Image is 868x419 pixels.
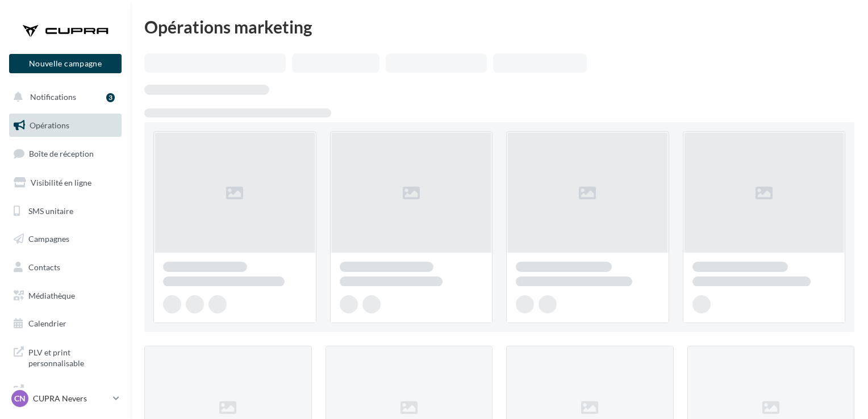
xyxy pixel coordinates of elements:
[7,171,124,195] a: Visibilité en ligne
[28,345,117,369] span: PLV et print personnalisable
[7,284,124,308] a: Médiathèque
[7,199,124,223] a: SMS unitaire
[9,388,122,409] a: CN CUPRA Nevers
[106,93,115,102] div: 3
[7,141,124,166] a: Boîte de réception
[29,149,94,158] span: Boîte de réception
[28,291,75,300] span: Médiathèque
[7,378,124,412] a: Campagnes DataOnDemand
[7,312,124,336] a: Calendrier
[28,206,73,215] span: SMS unitaire
[30,92,76,102] span: Notifications
[7,114,124,137] a: Opérations
[144,18,854,35] div: Opérations marketing
[33,393,108,404] p: CUPRA Nevers
[7,85,119,109] button: Notifications 3
[14,393,26,404] span: CN
[28,319,66,328] span: Calendrier
[9,54,122,73] button: Nouvelle campagne
[31,178,91,187] span: Visibilité en ligne
[28,262,60,272] span: Contacts
[30,120,69,130] span: Opérations
[28,234,69,244] span: Campagnes
[28,383,117,407] span: Campagnes DataOnDemand
[7,255,124,279] a: Contacts
[7,340,124,374] a: PLV et print personnalisable
[7,227,124,251] a: Campagnes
